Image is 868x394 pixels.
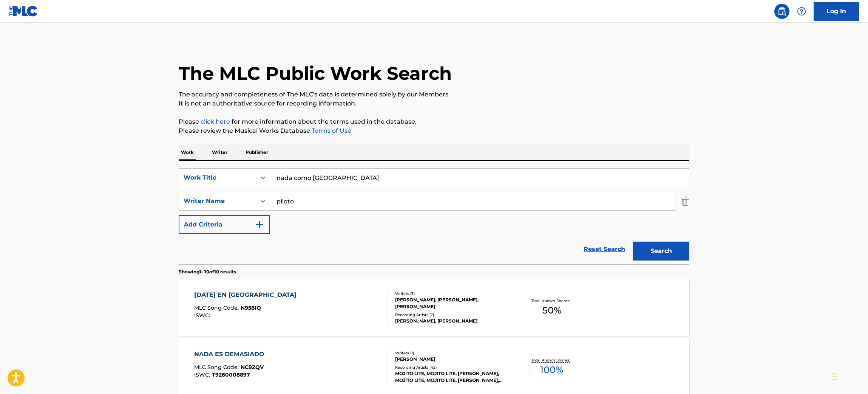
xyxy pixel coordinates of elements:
span: NC9ZQV [241,364,264,371]
img: MLC Logo [9,6,38,17]
div: [PERSON_NAME], [PERSON_NAME] [395,318,509,324]
img: 9d2ae6d4665cec9f34b9.svg [255,220,264,229]
div: [DATE] EN [GEOGRAPHIC_DATA] [194,290,300,299]
p: Please for more information about the terms used in the database. [179,117,689,126]
span: T9260008897 [212,371,250,378]
button: Add Criteria [179,215,270,234]
span: ISWC : [194,371,212,378]
span: 50 % [542,304,561,317]
div: Recording Artists ( 42 ) [395,365,509,370]
div: Writer Name [184,197,252,206]
div: Drag [832,365,837,388]
a: Log In [814,2,859,21]
p: Writer [210,144,230,160]
div: Help [794,4,809,19]
div: MOJITO LITE, MOJITO LITE, [PERSON_NAME], MOJITO LITE, MOJITO LITE, [PERSON_NAME], MOJITO LITE [395,370,509,384]
p: Please review the Musical Works Database [179,126,689,135]
iframe: Chat Widget [830,358,868,394]
p: Work [179,144,196,160]
span: N956IQ [241,304,261,311]
img: help [797,7,806,16]
div: [PERSON_NAME], [PERSON_NAME], [PERSON_NAME] [395,296,509,310]
form: Search Form [179,168,689,264]
a: [DATE] EN [GEOGRAPHIC_DATA]MLC Song Code:N956IQISWC:Writers (3)[PERSON_NAME], [PERSON_NAME], [PER... [179,279,689,336]
p: Showing 1 - 10 of 10 results [179,268,236,275]
button: Search [633,242,689,261]
div: NADA ES DEMASIADO [194,350,268,359]
a: click here [201,118,230,125]
img: Delete Criterion [681,192,689,211]
img: search [777,7,786,16]
a: Public Search [774,4,789,19]
h1: The MLC Public Work Search [179,62,452,85]
div: Recording Artists ( 2 ) [395,312,509,318]
div: Work Title [184,173,252,182]
p: It is not an authoritative source for recording information. [179,99,689,108]
p: Total Known Shares: [531,357,572,363]
div: Writers ( 3 ) [395,291,509,296]
div: Writers ( 1 ) [395,350,509,356]
p: Total Known Shares: [531,298,572,304]
a: Terms of Use [310,127,351,134]
p: Publisher [243,144,270,160]
a: Reset Search [580,241,629,257]
span: MLC Song Code : [194,304,241,311]
span: ISWC : [194,312,212,319]
span: MLC Song Code : [194,364,241,371]
span: 100 % [540,363,563,377]
div: [PERSON_NAME] [395,356,509,363]
p: The accuracy and completeness of The MLC's data is determined solely by our Members. [179,90,689,99]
